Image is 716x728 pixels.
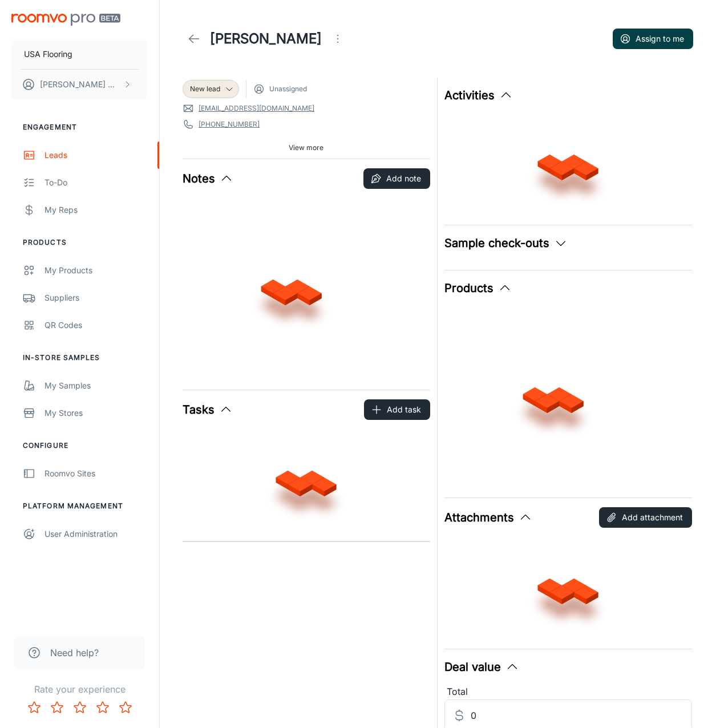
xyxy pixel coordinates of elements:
button: Rate 1 star [23,696,46,719]
span: View more [289,143,323,153]
span: New lead [190,84,220,94]
p: [PERSON_NAME] Worthington [40,78,120,91]
div: Roomvo Sites [45,467,148,480]
button: Products [444,280,512,297]
img: Roomvo PRO Beta [11,14,120,26]
div: My Samples [45,379,148,392]
span: Need help? [50,646,99,660]
div: My Products [45,264,148,277]
p: USA Flooring [24,48,72,60]
button: Open menu [326,27,349,50]
div: QR Codes [45,319,148,331]
div: My Reps [45,204,148,216]
div: Suppliers [45,292,148,304]
button: Add attachment [599,507,692,528]
button: Add task [364,399,430,420]
h1: [PERSON_NAME] [210,29,322,49]
button: Attachments [444,509,532,526]
button: View more [284,139,328,156]
button: Rate 2 star [46,696,68,719]
div: New lead [183,80,239,98]
a: [PHONE_NUMBER] [199,119,260,130]
button: USA Flooring [11,39,148,69]
div: Leads [45,149,148,161]
div: User Administration [45,528,148,540]
a: [EMAIL_ADDRESS][DOMAIN_NAME] [199,103,314,114]
div: My Stores [45,407,148,419]
button: Activities [444,87,513,104]
button: [PERSON_NAME] Worthington [11,70,148,99]
div: Total [444,685,692,699]
button: Rate 5 star [114,696,137,719]
div: To-do [45,176,148,189]
button: Deal value [444,658,519,676]
button: Rate 4 star [91,696,114,719]
button: Assign to me [613,29,693,49]
button: Notes [183,170,233,187]
p: Rate your experience [9,682,150,696]
span: Unassigned [269,84,307,94]
button: Rate 3 star [68,696,91,719]
button: Tasks [183,401,233,418]
button: Add note [363,168,430,189]
button: Sample check-outs [444,234,568,252]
